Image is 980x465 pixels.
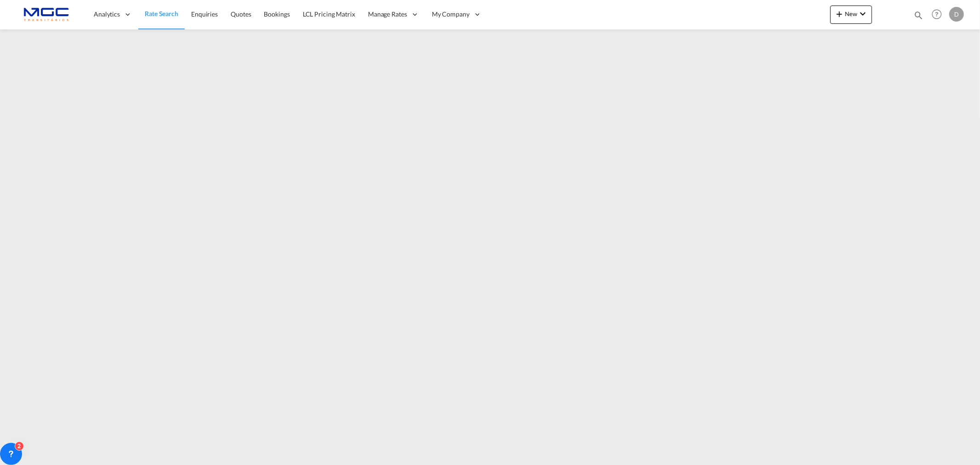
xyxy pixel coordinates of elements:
[834,8,845,19] md-icon: icon-plus 400-fg
[368,10,407,19] span: Manage Rates
[191,10,218,18] span: Enquiries
[857,8,868,19] md-icon: icon-chevron-down
[303,10,355,18] span: LCL Pricing Matrix
[929,6,945,22] span: Help
[432,10,470,19] span: My Company
[949,7,964,22] div: D
[14,4,76,25] img: 92835000d1c111ee8b33af35afdd26c7.png
[830,6,872,24] button: icon-plus 400-fgNewicon-chevron-down
[929,6,949,23] div: Help
[264,10,290,18] span: Bookings
[145,10,178,17] span: Rate Search
[834,10,868,17] span: New
[94,10,120,19] span: Analytics
[913,10,923,20] md-icon: icon-magnify
[913,10,923,24] div: icon-magnify
[231,10,251,18] span: Quotes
